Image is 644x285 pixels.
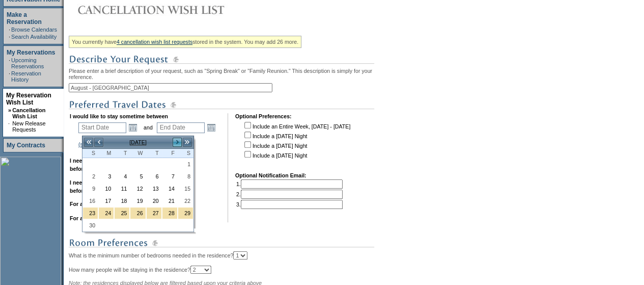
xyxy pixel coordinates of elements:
th: Sunday [82,149,98,158]
a: Browse Calendars [11,27,57,33]
a: << [83,137,94,147]
a: 27 [147,208,161,219]
td: Tuesday, November 04, 2025 [114,170,130,183]
a: 14 [162,183,177,194]
td: [DATE] [104,137,172,148]
td: 2. [236,190,343,199]
a: 24 [99,208,114,219]
a: 18 [115,195,129,206]
td: · [9,70,10,83]
a: < [94,137,104,147]
a: 8 [178,171,193,182]
th: Tuesday [114,149,130,158]
td: · [9,57,10,69]
td: Tuesday, November 11, 2025 [114,183,130,195]
a: 23 [83,208,98,219]
td: Wednesday, November 12, 2025 [130,183,146,195]
a: 12 [130,183,145,194]
td: Saturday, November 08, 2025 [178,170,193,183]
a: Reservation History [11,70,41,83]
a: (show holiday calendar) [78,141,136,147]
a: Search Availability [11,34,57,40]
a: Open the calendar popup. [206,122,217,133]
td: Thanksgiving Holiday [82,207,98,219]
td: Thanksgiving Holiday [162,207,178,219]
td: Sunday, November 16, 2025 [82,195,98,207]
input: Date format: M/D/Y. Shortcut keys: [T] for Today. [UP] or [.] for Next Day. [DOWN] or [,] for Pre... [157,122,205,133]
a: 4 [115,171,129,182]
b: I would like to stay sometime between [70,113,168,119]
td: Thanksgiving Holiday [178,207,193,219]
td: Sunday, November 09, 2025 [82,183,98,195]
th: Saturday [178,149,193,158]
a: 1 [178,159,193,170]
img: subTtlRoomPreferences.gif [69,237,374,249]
td: Thanksgiving Holiday [146,207,162,219]
td: Thanksgiving Holiday [98,207,114,219]
a: Make a Reservation [7,11,42,25]
td: Monday, November 03, 2025 [98,170,114,183]
td: Friday, November 07, 2025 [162,170,178,183]
b: For a minimum of [70,201,115,207]
td: Monday, November 17, 2025 [98,195,114,207]
td: Wednesday, November 05, 2025 [130,170,146,183]
td: Monday, November 10, 2025 [98,183,114,195]
a: >> [182,137,192,147]
td: Thursday, November 20, 2025 [146,195,162,207]
a: 6 [147,171,161,182]
a: 7 [162,171,177,182]
th: Monday [98,149,114,158]
td: Include an Entire Week, [DATE] - [DATE] Include a [DATE] Night Include a [DATE] Night Include a [... [242,120,350,165]
b: I need a maximum of [70,179,123,186]
a: 15 [178,183,193,194]
a: Open the calendar popup. [127,122,138,133]
th: Wednesday [130,149,146,158]
a: Upcoming Reservations [11,57,44,69]
a: Cancellation Wish List [12,107,45,119]
td: Tuesday, November 18, 2025 [114,195,130,207]
a: 2 [83,171,98,182]
b: Optional Notification Email: [235,172,306,178]
td: Friday, November 21, 2025 [162,195,178,207]
b: Optional Preferences: [235,113,292,119]
td: · [9,34,10,40]
td: Thanksgiving Holiday [130,207,146,219]
td: Saturday, November 01, 2025 [178,158,193,170]
td: Friday, November 14, 2025 [162,183,178,195]
a: 26 [130,208,145,219]
a: 17 [99,195,114,206]
a: 3 [99,171,114,182]
a: 28 [162,208,177,219]
td: 1. [236,179,343,189]
td: 3. [236,200,343,209]
input: Date format: M/D/Y. Shortcut keys: [T] for Today. [UP] or [.] for Next Day. [DOWN] or [,] for Pre... [78,122,126,133]
a: New Release Requests [12,120,45,133]
td: Thursday, November 06, 2025 [146,170,162,183]
a: 25 [115,208,129,219]
th: Thursday [146,149,162,158]
b: » [8,107,11,113]
a: 29 [178,208,193,219]
td: · [9,27,10,33]
b: For a maximum of [70,215,117,221]
a: My Contracts [7,142,45,149]
td: Saturday, November 22, 2025 [178,195,193,207]
td: Saturday, November 15, 2025 [178,183,193,195]
a: My Reservations [7,49,55,56]
td: · [8,120,11,133]
td: Sunday, November 30, 2025 [82,219,98,231]
a: 11 [115,183,129,194]
a: 22 [178,195,193,206]
a: My Reservation Wish List [6,92,51,106]
td: Wednesday, November 19, 2025 [130,195,146,207]
td: Thanksgiving Holiday [114,207,130,219]
div: You currently have stored in the system. You may add 26 more. [69,36,301,48]
a: 21 [162,195,177,206]
a: 19 [130,195,145,206]
td: and [142,120,154,135]
b: I need a minimum of [70,158,122,164]
a: 5 [130,171,145,182]
a: 16 [83,195,98,206]
a: 13 [147,183,161,194]
a: 30 [83,220,98,231]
